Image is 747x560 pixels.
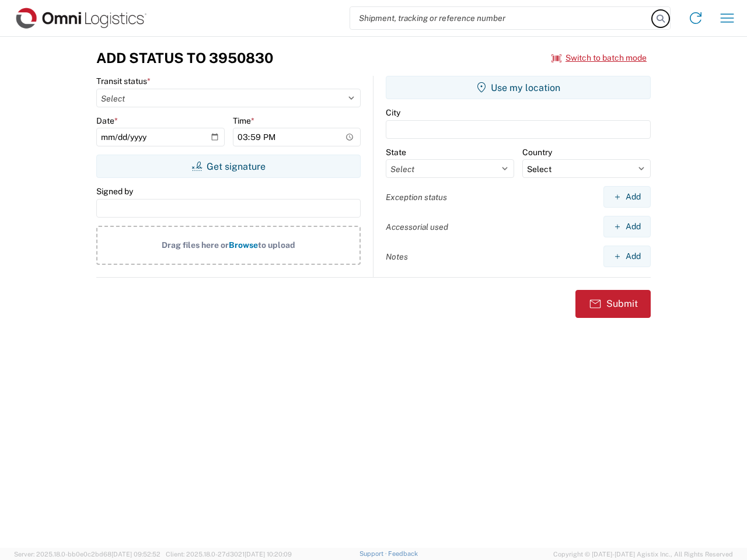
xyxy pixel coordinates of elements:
[166,551,292,558] span: Client: 2025.18.0-27d3021
[162,240,229,250] span: Drag files here or
[386,251,408,262] label: Notes
[245,551,292,558] span: [DATE] 10:20:09
[388,550,418,557] a: Feedback
[229,240,258,250] span: Browse
[258,240,295,250] span: to upload
[233,116,254,126] label: Time
[96,50,273,66] h3: Add Status to 3950830
[350,7,652,29] input: Shipment, tracking or reference number
[96,76,151,86] label: Transit status
[551,48,647,68] button: Switch to batch mode
[575,290,651,318] button: Submit
[359,550,389,557] a: Support
[96,186,133,197] label: Signed by
[386,222,448,232] label: Accessorial used
[603,246,651,267] button: Add
[111,551,160,558] span: [DATE] 09:52:52
[603,216,651,237] button: Add
[14,551,160,558] span: Server: 2025.18.0-bb0e0c2bd68
[603,186,651,208] button: Add
[96,116,118,126] label: Date
[96,155,361,178] button: Get signature
[553,549,733,559] span: Copyright © [DATE]-[DATE] Agistix Inc., All Rights Reserved
[386,147,406,157] label: State
[386,76,651,99] button: Use my location
[386,107,400,118] label: City
[386,192,447,202] label: Exception status
[522,147,552,157] label: Country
